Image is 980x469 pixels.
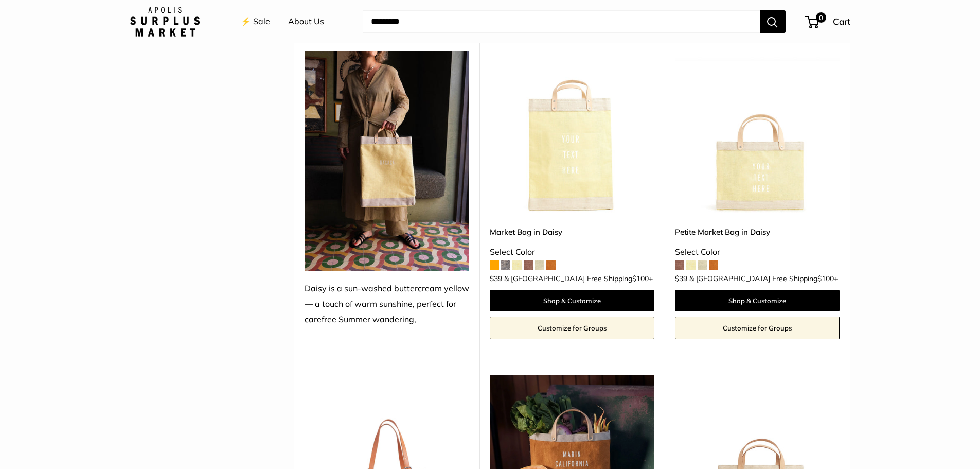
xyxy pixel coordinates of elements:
[490,51,654,216] img: Market Bag in Daisy
[490,317,654,339] a: Customize for Groups
[363,10,760,33] input: Search...
[288,14,324,29] a: About Us
[817,274,834,283] span: $100
[675,317,840,339] a: Customize for Groups
[815,12,826,23] span: 0
[504,275,653,282] span: & [GEOGRAPHIC_DATA] Free Shipping +
[806,13,850,30] a: 0 Cart
[305,51,469,271] img: Daisy is a sun-washed buttercream yellow — a touch of warm sunshine, perfect for carefree Summer ...
[689,275,838,282] span: & [GEOGRAPHIC_DATA] Free Shipping +
[675,274,687,283] span: $39
[490,290,654,311] a: Shop & Customize
[490,274,502,283] span: $39
[241,14,270,29] a: ⚡️ Sale
[675,51,840,216] a: Petite Market Bag in DaisyPetite Market Bag in Daisy
[675,51,840,216] img: Petite Market Bag in Daisy
[130,7,200,37] img: Apolis: Surplus Market
[490,51,654,216] a: Market Bag in DaisyMarket Bag in Daisy
[760,10,786,33] button: Search
[675,245,840,260] div: Select Color
[675,226,840,238] a: Petite Market Bag in Daisy
[305,281,469,327] div: Daisy is a sun-washed buttercream yellow — a touch of warm sunshine, perfect for carefree Summer ...
[490,226,654,238] a: Market Bag in Daisy
[490,245,654,260] div: Select Color
[675,290,840,311] a: Shop & Customize
[632,274,649,283] span: $100
[833,16,850,27] span: Cart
